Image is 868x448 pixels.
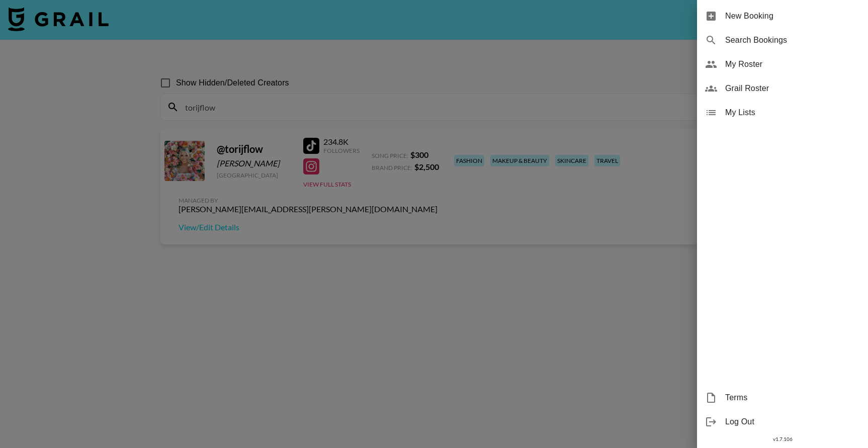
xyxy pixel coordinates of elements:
span: Terms [725,392,860,404]
div: Search Bookings [697,28,868,52]
span: Grail Roster [725,82,860,95]
div: v 1.7.106 [697,434,868,444]
span: My Lists [725,107,860,119]
div: Log Out [697,410,868,434]
div: Grail Roster [697,76,868,101]
div: My Roster [697,52,868,76]
span: New Booking [725,10,860,22]
span: Log Out [725,416,860,428]
div: My Lists [697,101,868,125]
span: My Roster [725,58,860,70]
div: New Booking [697,4,868,28]
div: Terms [697,386,868,410]
span: Search Bookings [725,34,860,46]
